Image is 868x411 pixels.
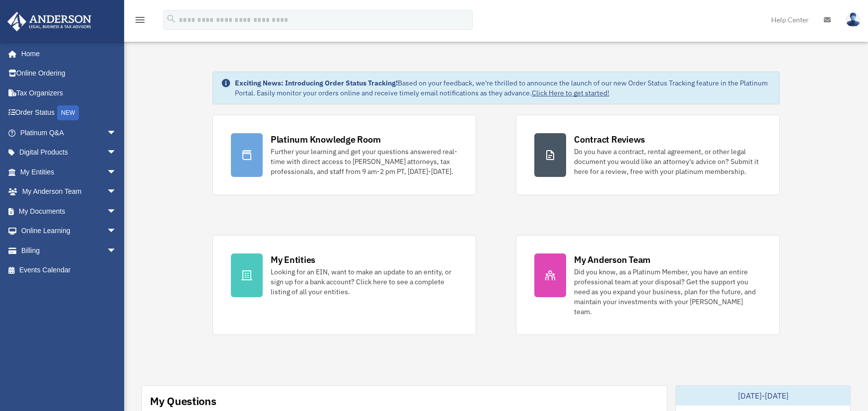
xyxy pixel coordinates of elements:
span: arrow_drop_down [107,241,127,261]
span: arrow_drop_down [107,201,127,222]
a: Digital Productsarrow_drop_down [7,143,132,163]
a: My Entitiesarrow_drop_down [7,162,132,182]
img: User Pic [846,12,861,27]
span: arrow_drop_down [107,143,127,163]
a: Online Learningarrow_drop_down [7,221,132,241]
div: [DATE]-[DATE] [676,386,850,406]
a: Tax Organizers [7,83,132,103]
div: Did you know, as a Platinum Member, you have an entire professional team at your disposal? Get th... [574,267,761,317]
a: Platinum Knowledge Room Further your learning and get your questions answered real-time with dire... [213,115,476,195]
div: My Questions [150,394,217,409]
i: menu [134,14,146,26]
a: My Documentsarrow_drop_down [7,201,132,221]
a: Online Ordering [7,64,132,83]
i: search [166,13,177,24]
div: NEW [57,105,79,120]
div: My Anderson Team [574,253,651,266]
a: My Entities Looking for an EIN, want to make an update to an entity, or sign up for a bank accoun... [213,235,476,335]
a: Home [7,44,127,64]
div: Looking for an EIN, want to make an update to an entity, or sign up for a bank account? Click her... [271,267,458,297]
a: My Anderson Teamarrow_drop_down [7,182,132,202]
a: Platinum Q&Aarrow_drop_down [7,123,132,143]
div: My Entities [271,253,315,266]
div: Based on your feedback, we're thrilled to announce the launch of our new Order Status Tracking fe... [235,78,771,98]
a: Billingarrow_drop_down [7,241,132,260]
span: arrow_drop_down [107,162,127,182]
a: Order StatusNEW [7,103,132,123]
span: arrow_drop_down [107,182,127,202]
a: menu [134,17,146,26]
div: Contract Reviews [574,133,645,146]
a: Click Here to get started! [532,88,609,97]
span: arrow_drop_down [107,123,127,143]
span: arrow_drop_down [107,221,127,242]
div: Do you have a contract, rental agreement, or other legal document you would like an attorney's ad... [574,147,761,176]
strong: Exciting News: Introducing Order Status Tracking! [235,79,398,87]
img: Anderson Advisors Platinum Portal [4,12,94,31]
a: Events Calendar [7,260,132,280]
div: Platinum Knowledge Room [271,133,381,146]
div: Further your learning and get your questions answered real-time with direct access to [PERSON_NAM... [271,147,458,176]
a: My Anderson Team Did you know, as a Platinum Member, you have an entire professional team at your... [516,235,780,335]
a: Contract Reviews Do you have a contract, rental agreement, or other legal document you would like... [516,115,780,195]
